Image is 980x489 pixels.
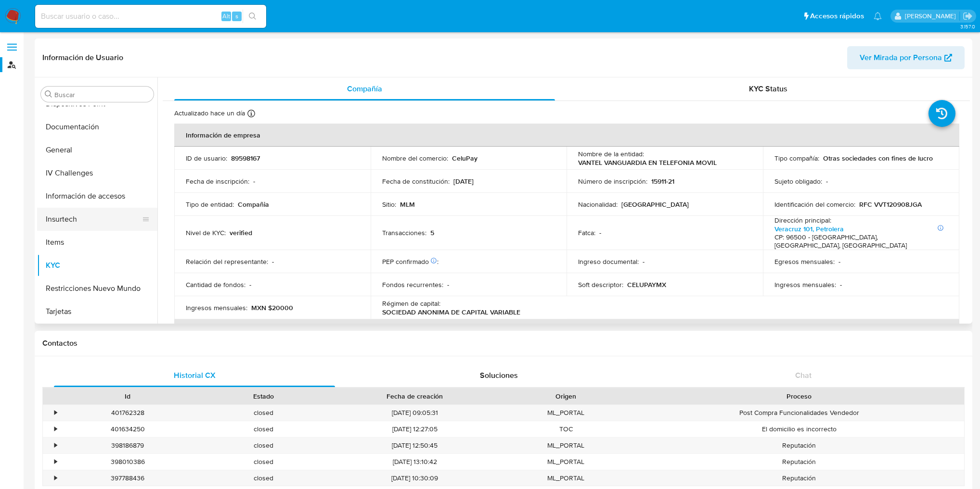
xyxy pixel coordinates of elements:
[174,109,245,118] p: Actualizado hace un día
[332,405,498,421] div: [DATE] 09:05:31
[838,257,840,266] p: -
[774,177,822,186] p: Sujeto obligado :
[60,405,195,421] div: 401762328
[186,257,268,266] p: Relación del representante :
[37,254,157,277] button: KYC
[634,405,964,421] div: Post Compra Funcionalidades Vendedor
[54,474,57,483] div: •
[251,303,293,312] p: MXN $20000
[480,370,518,381] span: Soluciones
[774,280,836,289] p: Ingresos mensuales :
[498,405,634,421] div: ML_PORTAL
[54,425,57,434] div: •
[453,177,474,186] p: [DATE]
[66,391,189,401] div: Id
[860,46,942,69] span: Ver Mirada por Persona
[774,200,855,209] p: Identificación del comercio :
[35,10,266,23] input: Buscar usuario o caso...
[249,280,251,289] p: -
[774,257,835,266] p: Egresos mensuales :
[578,158,717,167] p: VANTEL VANGUARDIA EN TELEFONIA MOVIL
[42,53,123,63] h1: Información de Usuario
[400,200,415,209] p: MLM
[332,438,498,453] div: [DATE] 12:50:45
[37,162,157,185] button: IV Challenges
[37,138,157,162] button: General
[498,470,634,486] div: ML_PORTAL
[60,421,195,437] div: 401634250
[195,454,331,470] div: closed
[599,228,601,237] p: -
[382,257,438,266] p: PEP confirmado :
[621,200,689,209] p: [GEOGRAPHIC_DATA]
[749,83,787,94] span: KYC Status
[634,421,964,437] div: El domicilio es incorrecto
[37,277,157,300] button: Restricciones Nuevo Mundo
[774,154,819,163] p: Tipo compañía :
[498,438,634,453] div: ML_PORTAL
[347,83,382,94] span: Compañía
[60,438,195,453] div: 398186879
[195,405,331,421] div: closed
[186,228,226,237] p: Nivel de KYC :
[905,12,959,21] p: bernabe.nolasco@mercadolibre.com
[186,200,234,209] p: Tipo de entidad :
[826,177,828,186] p: -
[238,200,269,209] p: Compañia
[186,154,227,163] p: ID de usuario :
[230,228,252,237] p: verified
[447,280,449,289] p: -
[37,115,157,138] button: Documentación
[186,280,245,289] p: Cantidad de fondos :
[235,12,238,21] span: s
[332,421,498,437] div: [DATE] 12:27:05
[243,10,262,23] button: search-icon
[382,228,426,237] p: Transacciones :
[37,185,157,208] button: Información de accesos
[795,370,812,381] span: Chat
[54,457,57,466] div: •
[840,280,842,289] p: -
[498,454,634,470] div: ML_PORTAL
[634,438,964,453] div: Reputación
[382,308,520,316] p: SOCIEDAD ANONIMA DE CAPITAL VARIABLE
[774,216,831,225] p: Dirección principal :
[54,90,150,99] input: Buscar
[231,154,260,163] p: 89598167
[430,228,434,237] p: 5
[174,124,959,147] th: Información de empresa
[452,154,477,163] p: CeluPay
[195,438,331,453] div: closed
[643,257,645,266] p: -
[874,12,882,20] a: Notificaciones
[54,408,57,417] div: •
[382,154,448,163] p: Nombre del comercio :
[641,391,957,401] div: Proceso
[45,90,52,98] button: Buscar
[963,11,973,21] a: Salir
[578,150,644,158] p: Nombre de la entidad :
[498,421,634,437] div: TOC
[505,391,627,401] div: Origen
[253,177,255,186] p: -
[774,224,844,234] a: Veracruz 101, Petrolera
[634,454,964,470] div: Reputación
[37,208,150,231] button: Insurtech
[810,11,864,21] span: Accesos rápidos
[382,177,450,186] p: Fecha de constitución :
[272,257,274,266] p: -
[382,200,396,209] p: Sitio :
[60,470,195,486] div: 397788436
[578,228,595,237] p: Fatca :
[222,12,230,21] span: Alt
[186,303,247,312] p: Ingresos mensuales :
[174,370,216,381] span: Historial CX
[578,200,618,209] p: Nacionalidad :
[578,257,639,266] p: Ingreso documental :
[174,319,959,342] th: Datos de contacto
[627,280,666,289] p: CELUPAYMX
[37,231,157,254] button: Items
[634,470,964,486] div: Reputación
[382,280,443,289] p: Fondos recurrentes :
[823,154,933,163] p: Otras sociedades con fines de lucro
